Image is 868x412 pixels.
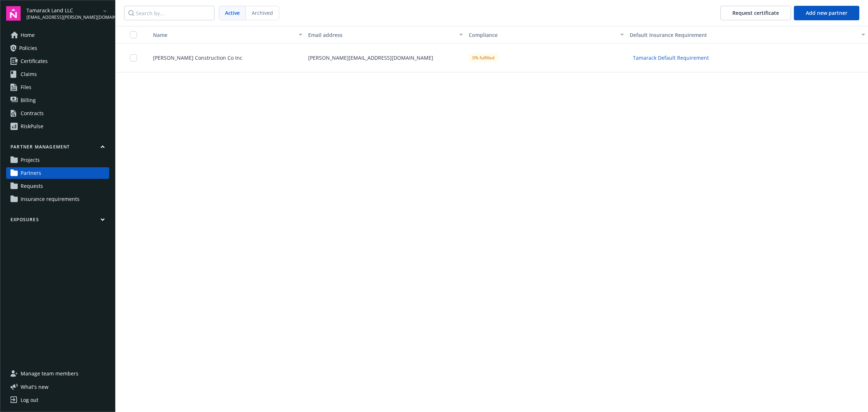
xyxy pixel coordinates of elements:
a: Files [6,81,109,93]
span: Tamarack Land LLC [26,7,101,14]
div: Name [147,31,294,39]
button: Exposures [6,216,109,226]
span: Certificates [21,55,48,67]
button: Partner management [6,144,109,153]
span: [EMAIL_ADDRESS][PERSON_NAME][DOMAIN_NAME] [26,14,101,21]
span: Add new partner [806,9,847,16]
span: [PERSON_NAME] Construction Co Inc [147,54,242,62]
a: Policies [6,42,109,54]
button: Email address [305,26,466,43]
div: Compliance [469,31,616,39]
span: Billing [21,94,36,106]
button: Default Insurance Requirement [627,26,868,43]
span: Projects [21,154,40,166]
div: Log out [21,394,38,406]
a: Requests [6,180,109,192]
button: Request certificate [720,6,791,20]
div: Default Insurance Requirement [630,31,857,39]
span: Files [21,81,31,93]
span: Active [225,9,240,17]
div: RiskPulse [21,121,43,132]
span: Home [21,29,35,41]
input: Toggle Row Selected [130,54,137,62]
div: 0% fulfilled [469,53,498,62]
button: Add new partner [794,6,859,20]
a: Claims [6,68,109,80]
span: Tamarack Default Requirement [633,54,709,62]
span: Partners [21,167,41,179]
a: arrowDropDown [101,7,109,15]
div: Request certificate [732,6,779,20]
span: Manage team members [21,368,78,379]
a: Contracts [6,108,109,119]
img: navigator-logo.svg [6,6,21,21]
span: Policies [19,42,37,54]
div: Toggle SortBy [147,31,294,39]
a: Billing [6,94,109,106]
button: Compliance [466,26,627,43]
a: Certificates [6,55,109,67]
a: Insurance requirements [6,193,109,205]
span: Claims [21,68,37,80]
span: Insurance requirements [21,193,80,205]
div: [PERSON_NAME][EMAIL_ADDRESS][DOMAIN_NAME] [305,43,466,72]
a: Manage team members [6,368,109,379]
button: Tamarack Default Requirement [630,52,712,63]
a: Projects [6,154,109,166]
span: What ' s new [21,383,48,391]
a: Home [6,29,109,41]
a: Partners [6,167,109,179]
span: Requests [21,180,43,192]
button: What's new [6,383,60,391]
div: Contracts [21,108,44,119]
a: RiskPulse [6,121,109,132]
input: Search by... [124,6,214,20]
input: Select all [130,31,137,38]
div: Email address [308,31,455,39]
button: Tamarack Land LLC[EMAIL_ADDRESS][PERSON_NAME][DOMAIN_NAME]arrowDropDown [26,6,109,21]
span: Archived [252,9,273,17]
